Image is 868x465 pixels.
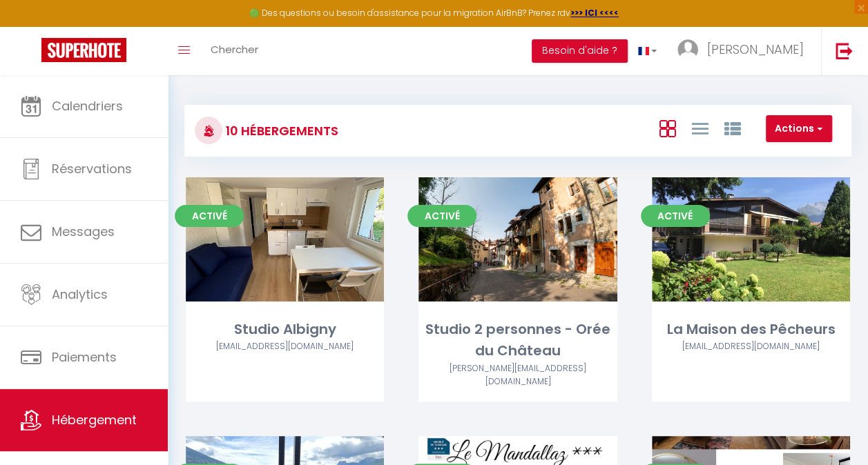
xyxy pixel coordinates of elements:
[570,7,619,19] a: >>> ICI <<<<
[652,340,850,353] div: Airbnb
[641,205,710,227] span: Activé
[200,27,269,75] a: Chercher
[211,42,258,57] span: Chercher
[659,117,675,139] a: Vue en Box
[707,41,804,58] span: [PERSON_NAME]
[677,39,698,60] img: ...
[52,348,117,366] span: Paiements
[175,205,244,227] span: Activé
[724,117,740,139] a: Vue par Groupe
[186,340,384,353] div: Airbnb
[52,286,108,303] span: Analytics
[418,362,617,388] div: Airbnb
[52,223,115,240] span: Messages
[418,319,617,362] div: Studio 2 personnes - Orée du Château
[52,97,123,115] span: Calendriers
[532,39,628,63] button: Besoin d'aide ?
[52,160,132,177] span: Réservations
[41,38,126,62] img: Super Booking
[186,319,384,340] div: Studio Albigny
[407,205,476,227] span: Activé
[836,42,853,59] img: logout
[52,411,137,428] span: Hébergement
[667,27,821,75] a: ... [PERSON_NAME]
[691,117,708,139] a: Vue en Liste
[766,115,832,143] button: Actions
[652,319,850,340] div: La Maison des Pêcheurs
[222,115,338,146] h3: 10 Hébergements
